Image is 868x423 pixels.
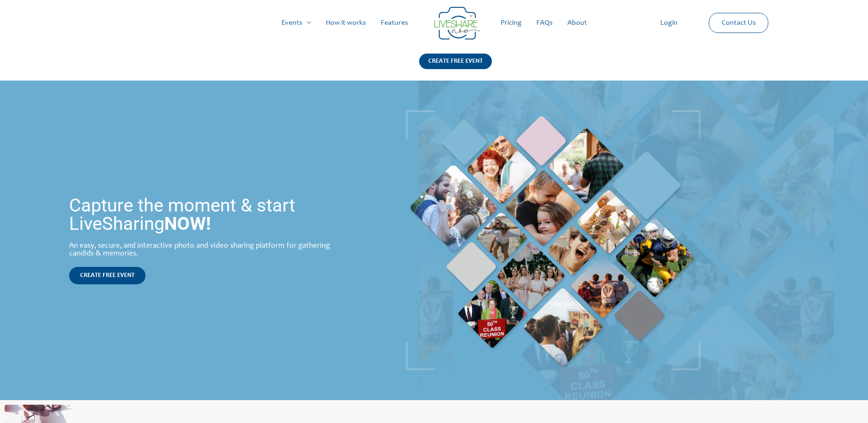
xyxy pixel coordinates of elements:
a: Login [653,8,685,38]
a: CREATE FREE EVENT [419,54,492,81]
a: How it works [318,8,373,38]
a: FAQs [529,8,560,38]
nav: Site Navigation [16,8,852,38]
strong: NOW! [164,213,211,234]
a: Contact Us [714,13,763,33]
a: Features [373,8,415,38]
a: Events [274,8,318,38]
div: CREATE FREE EVENT [419,54,492,69]
h1: Capture the moment & start LiveSharing [69,196,347,233]
span: CREATE FREE EVENT [80,272,135,279]
img: LiveShare logo - Capture & Share Event Memories [434,7,480,40]
img: Live Photobooth [406,110,701,370]
a: About [560,8,594,38]
a: Pricing [493,8,529,38]
div: An easy, secure, and interactive photo and video sharing platform for gathering candids & memories. [69,242,347,258]
a: CREATE FREE EVENT [69,267,146,284]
